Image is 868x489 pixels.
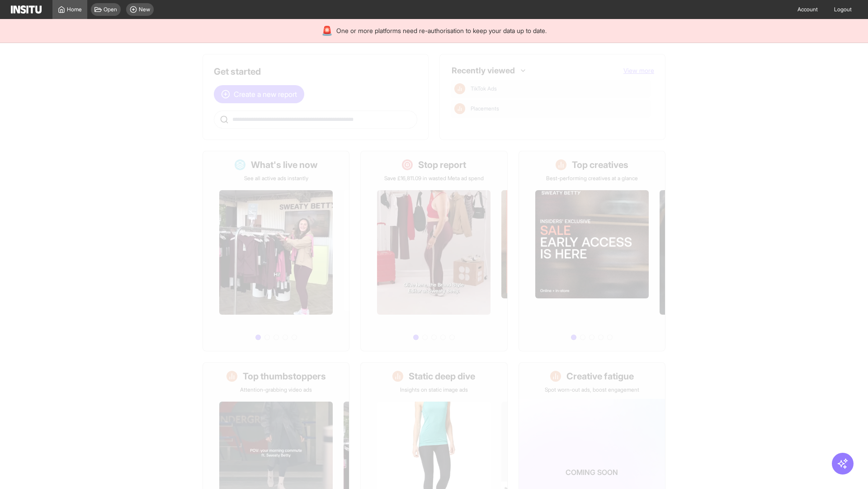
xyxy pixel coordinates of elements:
[11,5,42,14] img: Logo
[139,6,150,13] span: New
[67,6,82,13] span: Home
[336,26,547,35] span: One or more platforms need re-authorisation to keep your data up to date.
[104,6,117,13] span: Open
[321,24,333,37] div: 🚨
